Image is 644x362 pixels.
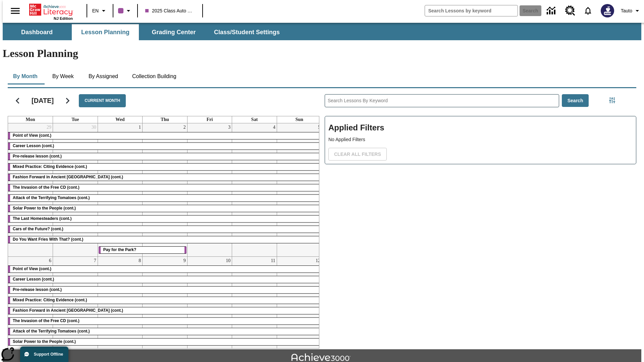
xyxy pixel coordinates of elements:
[294,116,305,123] a: Sunday
[20,347,68,362] button: Support Offline
[70,116,80,123] a: Tuesday
[328,136,633,143] p: No Applied Filters
[9,92,26,109] button: Previous
[8,236,322,243] div: Do You Want Fries With That? (cont.)
[205,116,214,123] a: Friday
[72,24,139,40] button: Lesson Planning
[605,94,619,107] button: Filters Side menu
[140,24,207,40] button: Grading Center
[182,123,187,131] a: October 2, 2025
[272,123,277,131] a: October 4, 2025
[319,85,636,349] div: Search
[8,123,53,257] td: September 29, 2025
[152,28,196,36] span: Grading Center
[8,184,322,191] div: The Invasion of the Free CD (cont.)
[325,116,636,164] div: Applied Filters
[601,4,614,17] img: Avatar
[159,116,170,123] a: Thursday
[79,94,126,107] button: Current Month
[46,68,80,84] button: By Week
[145,7,195,14] span: 2025 Class Auto Grade 13
[3,24,286,40] div: SubNavbar
[8,174,322,181] div: Fashion Forward in Ancient Rome (cont.)
[325,95,559,107] input: Search Lessons By Keyword
[8,339,322,345] div: Solar Power to the People (cont.)
[13,216,71,221] span: The Last Homesteaders (cont.)
[53,123,98,257] td: September 30, 2025
[232,123,277,257] td: October 4, 2025
[328,120,633,136] h2: Applied Filters
[209,24,285,40] button: Class/Student Settings
[13,329,90,334] span: Attack of the Terrifying Tomatoes (cont.)
[103,247,137,252] span: Pay for the Park?
[21,28,53,36] span: Dashboard
[93,257,98,265] a: October 7, 2025
[8,216,322,222] div: The Last Homesteaders (cont.)
[45,123,53,131] a: September 29, 2025
[13,308,123,313] span: Fashion Forward in Ancient Rome (cont.)
[99,247,186,253] div: Pay for the Park?
[314,257,322,265] a: October 12, 2025
[48,257,53,265] a: October 6, 2025
[24,116,37,123] a: Monday
[13,287,62,292] span: Pre-release lesson (cont.)
[59,92,76,109] button: Next
[13,195,90,200] span: Attack of the Terrifying Tomatoes (cont.)
[32,97,54,105] h2: [DATE]
[13,318,79,323] span: The Invasion of the Free CD (cont.)
[13,164,87,169] span: Mixed Practice: Citing Evidence (cont.)
[8,68,43,84] button: By Month
[8,205,322,212] div: Solar Power to the People (cont.)
[8,276,322,283] div: Career Lesson (cont.)
[137,123,142,131] a: October 1, 2025
[543,2,561,20] a: Data Center
[5,1,25,21] button: Open side menu
[81,28,129,36] span: Lesson Planning
[562,94,589,107] button: Search
[8,318,322,324] div: The Invasion of the Free CD (cont.)
[8,132,322,139] div: Point of View (cont.)
[187,123,232,257] td: October 3, 2025
[579,2,597,19] a: Notifications
[8,328,322,335] div: Attack of the Terrifying Tomatoes (cont.)
[13,277,54,282] span: Career Lesson (cont.)
[8,307,322,314] div: Fashion Forward in Ancient Rome (cont.)
[114,116,126,123] a: Wednesday
[127,68,182,84] button: Collection Building
[597,2,618,19] button: Select a new avatar
[227,123,232,131] a: October 3, 2025
[90,123,98,131] a: September 30, 2025
[115,5,135,17] button: Class color is purple. Change class color
[8,287,322,293] div: Pre-release lesson (cont.)
[83,68,123,84] button: By Assigned
[29,3,73,16] a: Home
[3,47,641,60] h1: Lesson Planning
[13,237,83,242] span: Do You Want Fries With That? (cont.)
[13,206,76,210] span: Solar Power to the People (cont.)
[182,257,187,265] a: October 9, 2025
[618,5,644,17] button: Profile/Settings
[277,123,322,257] td: October 5, 2025
[137,257,142,265] a: October 8, 2025
[13,175,123,179] span: Fashion Forward in Ancient Rome (cont.)
[13,227,63,231] span: Cars of the Future? (cont.)
[13,185,79,190] span: The Invasion of the Free CD (cont.)
[92,7,99,14] span: EN
[143,123,187,257] td: October 2, 2025
[425,5,518,16] input: search field
[224,257,232,265] a: October 10, 2025
[8,266,322,273] div: Point of View (cont.)
[3,23,641,40] div: SubNavbar
[29,2,73,20] div: Home
[13,266,51,271] span: Point of View (cont.)
[8,297,322,304] div: Mixed Practice: Citing Evidence (cont.)
[13,154,62,159] span: Pre-release lesson (cont.)
[250,116,259,123] a: Saturday
[13,339,76,344] span: Solar Power to the People (cont.)
[621,7,632,14] span: Tauto
[89,5,111,17] button: Language: EN, Select a language
[214,28,280,36] span: Class/Student Settings
[3,24,70,40] button: Dashboard
[98,123,143,257] td: October 1, 2025
[8,153,322,160] div: Pre-release lesson (cont.)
